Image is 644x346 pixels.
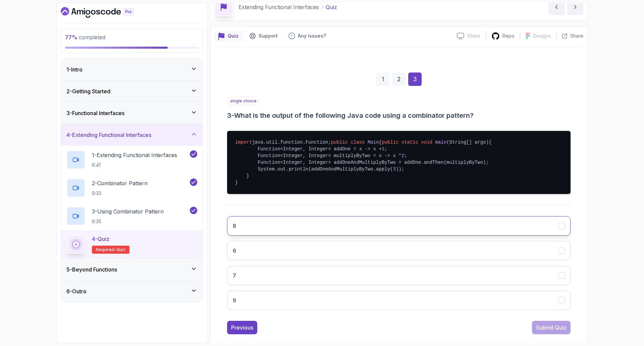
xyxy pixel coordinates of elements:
button: 3-Using Combinator Pattern6:35 [66,207,197,226]
p: 6:41 [92,162,177,168]
button: 6 [227,241,571,260]
h3: 6 [233,247,236,255]
button: 2-Combinator Pattern9:33 [66,179,197,197]
p: Slides [467,33,480,39]
h3: 9 [233,296,236,304]
span: import [235,140,252,145]
button: Support button [245,31,282,41]
span: 2 [401,153,404,158]
span: Main [368,140,379,145]
div: 3 [408,72,422,86]
p: Share [570,33,583,39]
button: 2-Getting Started [61,81,203,102]
pre: java.util.function.Function; { { Function<Integer, Integer> addOne = x -> x + ; Function<Integer,... [227,131,571,194]
span: quiz [116,247,125,252]
h3: 2 - Getting Started [66,87,110,95]
button: Share [556,33,583,39]
p: 2 - Combinator Pattern [92,179,148,187]
p: 6:35 [92,218,164,225]
button: 8 [227,216,571,236]
button: Previous [227,321,257,334]
button: 9 [227,291,571,310]
button: 3-Functional Interfaces [61,102,203,124]
button: 7 [227,266,571,285]
button: 6-Outro [61,281,203,302]
button: 4-QuizRequired-quiz [66,235,197,254]
button: 1-Extending Functional Interfaces6:41 [66,150,197,169]
p: Designs [533,33,551,39]
p: Repo [502,33,515,39]
div: Previous [231,324,253,332]
div: Submit Quiz [536,324,567,332]
button: 5-Beyond Functions [61,259,203,280]
span: public [382,140,398,145]
a: Dashboard [61,7,149,18]
h3: 5 - Beyond Functions [66,265,117,274]
h3: 7 [233,271,236,280]
span: Required- [96,247,116,252]
p: Support [259,33,278,39]
button: quiz button [214,31,243,41]
p: Quiz [228,33,238,39]
p: single choice [227,97,260,105]
h3: 3 - What is the output of the following Java code using a combinator pattern? [227,111,571,120]
p: 9:33 [92,190,148,197]
p: 4 - Quiz [92,235,109,243]
span: void [421,140,433,145]
button: Feedback button [284,31,330,41]
span: 1 [382,146,384,152]
p: 1 - Extending Functional Interfaces [92,151,177,159]
h3: 4 - Extending Functional Interfaces [66,131,151,139]
span: (String[] args) [446,140,489,145]
span: public [331,140,348,145]
h3: 3 - Functional Interfaces [66,109,124,117]
span: class [351,140,365,145]
span: static [401,140,418,145]
button: 4-Extending Functional Interfaces [61,124,203,146]
h3: 8 [233,222,236,230]
h3: 6 - Outro [66,287,87,295]
div: 2 [392,72,406,86]
h3: 1 - Intro [66,65,83,73]
button: Submit Quiz [532,321,571,334]
p: 3 - Using Combinator Pattern [92,207,164,215]
p: Quiz [326,3,337,11]
a: Repo [486,32,520,40]
span: main [435,140,447,145]
p: Extending Functional Interfaces [238,3,319,11]
button: 1-Intro [61,59,203,80]
p: Any issues? [298,33,326,39]
span: 3 [393,166,395,172]
div: 1 [376,72,389,86]
span: completed [65,34,105,41]
span: 77 % [65,34,77,41]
